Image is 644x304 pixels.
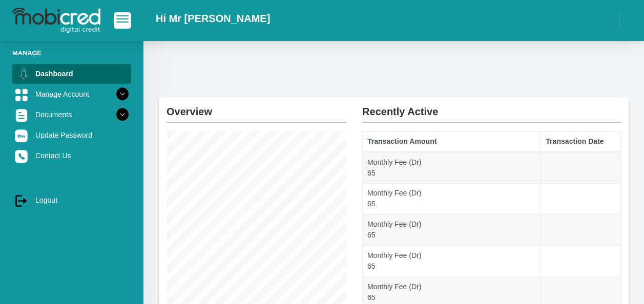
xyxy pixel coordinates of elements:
[363,183,541,214] td: Monthly Fee (Dr) 65
[363,152,541,183] td: Monthly Fee (Dr) 65
[12,105,131,124] a: Documents
[362,97,621,118] h2: Recently Active
[167,97,347,118] h2: Overview
[541,132,621,152] th: Transaction Date
[12,64,131,83] a: Dashboard
[12,84,131,104] a: Manage Account
[12,8,100,33] img: logo-mobicred.svg
[363,214,541,246] td: Monthly Fee (Dr) 65
[12,48,131,58] li: Manage
[363,132,541,152] th: Transaction Amount
[12,146,131,165] a: Contact Us
[156,12,270,25] h2: Hi Mr [PERSON_NAME]
[12,190,131,210] a: Logout
[363,246,541,277] td: Monthly Fee (Dr) 65
[12,125,131,145] a: Update Password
